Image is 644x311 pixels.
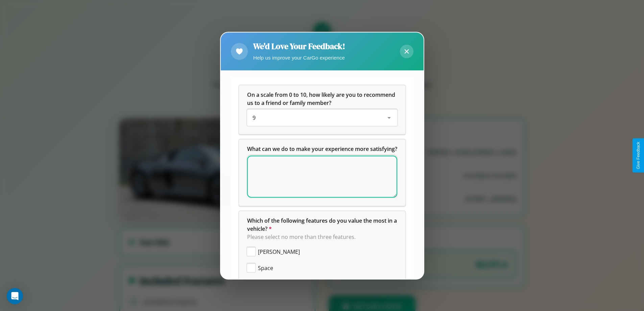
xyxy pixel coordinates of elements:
p: Help us improve your CarGo experience [253,53,345,62]
span: Space [258,264,273,272]
span: Which of the following features do you value the most in a vehicle? [247,217,398,232]
span: 9 [253,114,256,121]
div: On a scale from 0 to 10, how likely are you to recommend us to a friend or family member? [247,110,397,126]
span: What can we do to make your experience more satisfying? [247,145,397,153]
div: Open Intercom Messenger [7,288,23,304]
div: Give Feedback [636,142,641,169]
h5: On a scale from 0 to 10, how likely are you to recommend us to a friend or family member? [247,91,397,107]
span: Please select no more than three features. [247,233,356,241]
div: On a scale from 0 to 10, how likely are you to recommend us to a friend or family member? [239,85,405,134]
span: On a scale from 0 to 10, how likely are you to recommend us to a friend or family member? [247,91,397,107]
span: [PERSON_NAME] [258,248,300,256]
h2: We'd Love Your Feedback! [253,41,345,52]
